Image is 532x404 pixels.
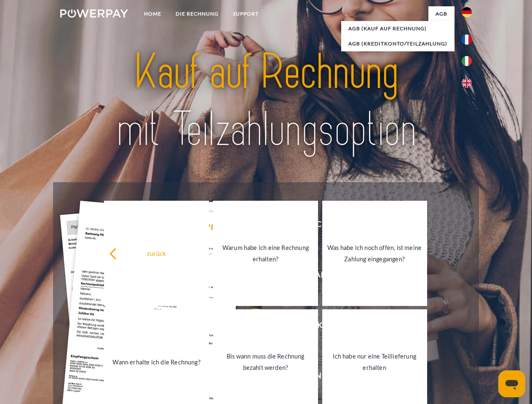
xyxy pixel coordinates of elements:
img: logo-powerpay-white.svg [60,9,128,18]
a: DIE RECHNUNG [168,6,226,21]
a: Home [137,6,168,21]
a: AGB (Kreditkonto/Teilzahlung) [341,36,454,51]
div: Ich habe nur eine Teillieferung erhalten [327,351,422,373]
div: Was habe ich noch offen, ist meine Zahlung eingegangen? [327,242,422,265]
div: Wann erhalte ich die Rechnung? [109,356,204,367]
div: zurück [109,247,204,259]
img: title-powerpay_de.svg [80,40,452,161]
a: SUPPORT [226,6,266,21]
div: Warum habe ich eine Rechnung erhalten? [218,242,313,265]
img: de [462,7,472,17]
img: it [462,56,472,66]
img: fr [462,35,472,45]
a: agb [428,6,454,21]
iframe: Schaltfläche zum Öffnen des Messaging-Fensters [498,370,525,397]
a: Was habe ich noch offen, ist meine Zahlung eingegangen? [322,201,427,306]
img: en [462,78,472,88]
div: Bis wann muss die Rechnung bezahlt werden? [218,351,313,373]
a: AGB (Kauf auf Rechnung) [341,21,454,36]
